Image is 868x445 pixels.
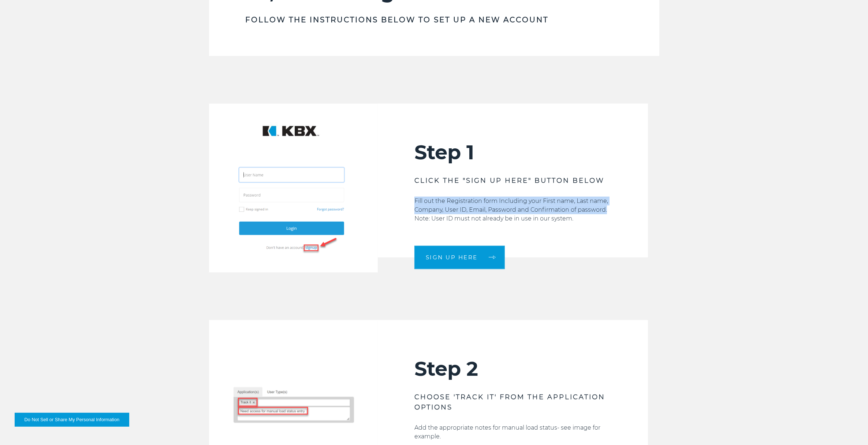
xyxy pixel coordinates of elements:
h2: Step 1 [414,140,611,164]
h3: Follow the instructions below to set up a new account [246,15,623,25]
h3: CHOOSE 'TRACK IT' FROM THE APPLICATION OPTIONS [414,392,611,412]
h2: Step 2 [414,357,611,381]
a: SIGN UP HERE arrow arrow [414,246,505,269]
p: Fill out the Registration form Including your First name, Last name, Company, User ID, Email, Pas... [414,197,611,223]
span: SIGN UP HERE [426,255,478,260]
p: Add the appropriate notes for manual load status- see image for example. [414,423,611,441]
button: Do Not Sell or Share My Personal Information [15,413,129,427]
h3: CLICK THE "SIGN UP HERE" BUTTON BELOW [414,175,611,186]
